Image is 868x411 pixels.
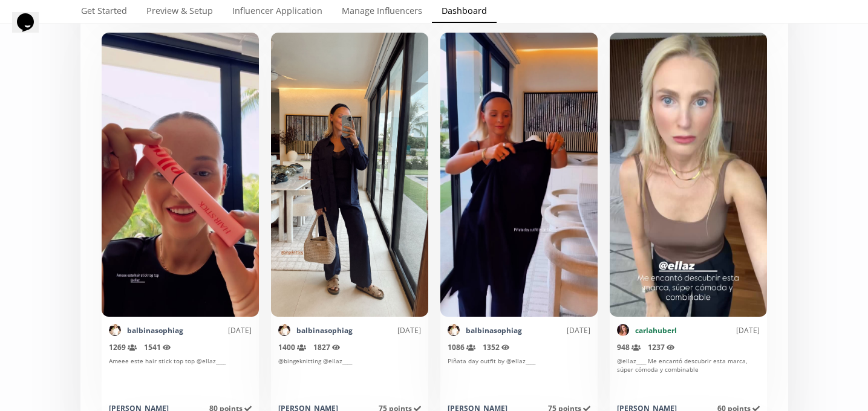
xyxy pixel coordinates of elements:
div: @bingeknitting @ellaz____ [278,357,421,396]
div: @ellaz____ Me encantó descubrir esta marca, súper cómoda y combinable [617,357,760,396]
iframe: chat widget [12,12,51,48]
span: 1269 [109,342,137,352]
img: 358517577_659893668931083_5003014152840512047_n.jpg [278,324,290,336]
div: Ameee este hair stick top top @ellaz____ [109,357,252,396]
span: 1352 [483,342,510,352]
img: 130752771_754462058478554_6860181605801754768_n.jpg [617,324,629,336]
div: [DATE] [353,325,421,335]
span: 1237 [648,342,675,352]
span: 1541 [144,342,171,352]
a: balbinasophiag [296,325,353,335]
div: [DATE] [183,325,252,335]
img: 358517577_659893668931083_5003014152840512047_n.jpg [448,324,460,336]
a: carlahuberl [635,325,677,335]
a: balbinasophiag [127,325,183,335]
span: 1086 [448,342,475,352]
div: Piñata day outfit by @ellaz____ [448,357,590,396]
a: balbinasophiag [466,325,522,335]
span: 1400 [278,342,306,352]
img: 358517577_659893668931083_5003014152840512047_n.jpg [109,324,121,336]
div: [DATE] [677,325,760,335]
span: 948 [617,342,641,352]
div: [DATE] [522,325,590,335]
span: 1827 [313,342,341,352]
